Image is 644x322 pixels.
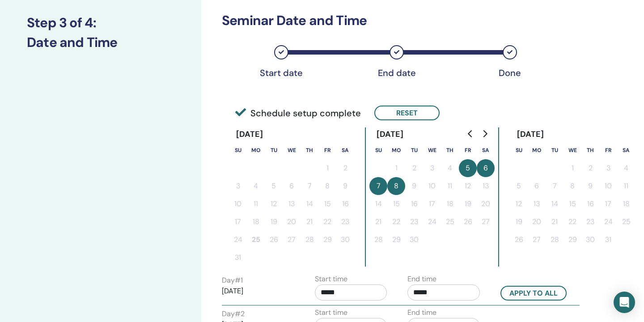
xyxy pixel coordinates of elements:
[581,213,599,231] button: 23
[581,177,599,195] button: 9
[318,213,336,231] button: 22
[301,141,318,159] th: Thursday
[528,177,546,195] button: 6
[265,177,283,195] button: 5
[617,177,635,195] button: 11
[336,159,354,177] button: 2
[387,195,405,213] button: 15
[510,231,528,249] button: 26
[369,231,387,249] button: 28
[247,231,265,249] button: 25
[387,177,405,195] button: 8
[222,13,552,29] h3: Seminar Date and Time
[477,141,495,159] th: Saturday
[441,141,459,159] th: Thursday
[423,141,441,159] th: Wednesday
[369,177,387,195] button: 7
[369,195,387,213] button: 14
[510,195,528,213] button: 12
[222,275,243,286] label: Day # 1
[301,177,318,195] button: 7
[336,231,354,249] button: 30
[441,177,459,195] button: 11
[27,34,174,51] h3: Date and Time
[247,195,265,213] button: 11
[315,274,347,284] label: Start time
[546,213,563,231] button: 21
[229,213,247,231] button: 17
[369,213,387,231] button: 21
[477,195,495,213] button: 20
[374,68,419,78] div: End date
[459,195,477,213] button: 19
[441,213,459,231] button: 25
[563,195,581,213] button: 15
[336,177,354,195] button: 9
[387,231,405,249] button: 29
[459,141,477,159] th: Friday
[617,213,635,231] button: 25
[423,195,441,213] button: 17
[336,195,354,213] button: 16
[510,141,528,159] th: Sunday
[563,231,581,249] button: 29
[229,195,247,213] button: 10
[599,195,617,213] button: 17
[459,177,477,195] button: 12
[336,141,354,159] th: Saturday
[510,177,528,195] button: 5
[265,195,283,213] button: 12
[510,127,551,141] div: [DATE]
[318,231,336,249] button: 29
[265,231,283,249] button: 26
[581,195,599,213] button: 16
[528,195,546,213] button: 13
[599,213,617,231] button: 24
[510,213,528,231] button: 19
[318,177,336,195] button: 8
[423,159,441,177] button: 3
[405,141,423,159] th: Tuesday
[617,195,635,213] button: 18
[318,159,336,177] button: 1
[546,195,563,213] button: 14
[546,177,563,195] button: 7
[563,177,581,195] button: 8
[581,231,599,249] button: 30
[229,177,247,195] button: 3
[528,231,546,249] button: 27
[259,68,304,78] div: Start date
[283,177,301,195] button: 6
[477,177,495,195] button: 13
[477,159,495,177] button: 6
[599,159,617,177] button: 3
[301,213,318,231] button: 21
[478,125,492,143] button: Go to next month
[405,213,423,231] button: 23
[222,286,294,297] p: [DATE]
[283,231,301,249] button: 27
[477,213,495,231] button: 27
[581,141,599,159] th: Thursday
[247,177,265,195] button: 4
[405,231,423,249] button: 30
[563,213,581,231] button: 22
[369,127,411,141] div: [DATE]
[423,213,441,231] button: 24
[336,213,354,231] button: 23
[546,141,563,159] th: Tuesday
[27,15,174,31] h3: Step 3 of 4 :
[423,177,441,195] button: 10
[487,68,532,78] div: Done
[528,141,546,159] th: Monday
[459,213,477,231] button: 26
[265,213,283,231] button: 19
[229,127,271,141] div: [DATE]
[407,274,436,284] label: End time
[528,213,546,231] button: 20
[459,159,477,177] button: 5
[405,177,423,195] button: 9
[614,292,635,313] div: Open Intercom Messenger
[407,307,436,318] label: End time
[441,195,459,213] button: 18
